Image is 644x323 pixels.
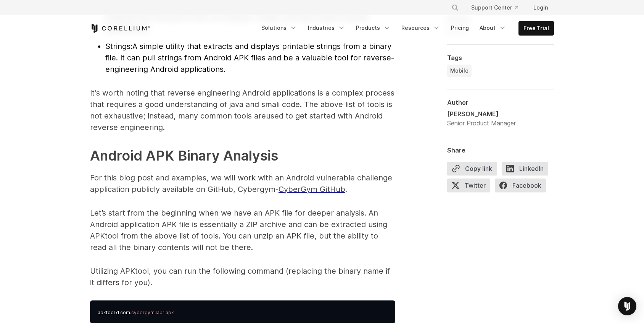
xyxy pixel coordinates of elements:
[447,179,490,192] span: Twitter
[475,21,511,35] a: About
[90,147,278,164] strong: Android APK Binary Analysis
[465,1,524,15] a: Support Center
[446,21,473,35] a: Pricing
[447,109,516,118] div: [PERSON_NAME]
[397,21,445,35] a: Resources
[447,118,516,128] div: Senior Product Manager
[279,185,345,194] a: CyberGym GitHub
[351,21,395,35] a: Products
[90,87,395,133] p: It's worth noting that reverse engineering Android applications is a complex process that require...
[447,99,554,106] div: Author
[90,265,395,288] p: Utilizing APKtool, you can run the following command (replacing the binary name if it differs for...
[143,111,266,120] span: ; instead, many common tools are
[257,21,554,36] div: Navigation Menu
[519,21,554,35] a: Free Trial
[447,54,554,62] div: Tags
[447,65,472,77] a: Mobile
[130,310,174,315] span: .cybergym.lab1.apk
[98,310,130,315] span: apktool d com
[105,42,132,51] span: Strings:
[495,179,546,192] span: Facebook
[527,1,554,15] a: Login
[90,24,151,33] a: Corellium Home
[495,179,551,195] a: Facebook
[447,179,495,195] a: Twitter
[303,21,350,35] a: Industries
[143,111,270,120] span: u
[447,162,497,175] button: Copy link
[90,172,395,195] p: For this blog post and examples, we will work with an Android vulnerable challenge application pu...
[442,1,554,15] div: Navigation Menu
[618,297,636,315] div: Open Intercom Messenger
[257,21,302,35] a: Solutions
[105,42,394,74] span: A simple utility that extracts and displays printable strings from a binary file. It can pull str...
[502,162,553,179] a: LinkedIn
[502,162,548,175] span: LinkedIn
[450,67,469,75] span: Mobile
[448,1,462,15] button: Search
[447,146,554,154] div: Share
[90,207,395,253] p: Let’s start from the beginning when we have an APK file for deeper analysis. An Android applicati...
